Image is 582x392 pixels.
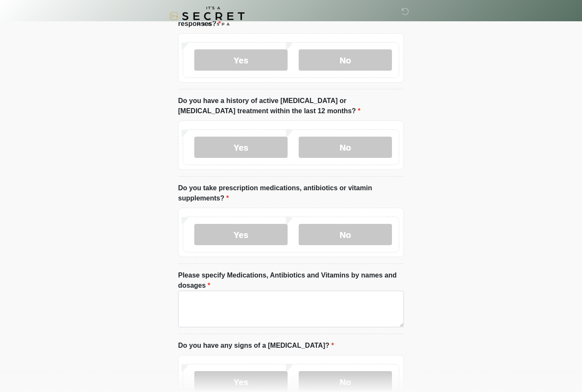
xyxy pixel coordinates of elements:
[299,49,392,71] label: No
[194,137,288,158] label: Yes
[194,49,288,71] label: Yes
[178,270,404,291] label: Please specify Medications, Antibiotics and Vitamins by names and dosages
[178,96,404,116] label: Do you have a history of active [MEDICAL_DATA] or [MEDICAL_DATA] treatment within the last 12 mon...
[194,224,288,245] label: Yes
[178,340,334,351] label: Do you have any signs of a [MEDICAL_DATA]?
[170,6,245,26] img: It's A Secret Med Spa Logo
[299,137,392,158] label: No
[299,224,392,245] label: No
[178,183,404,203] label: Do you take prescription medications, antibiotics or vitamin supplements?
